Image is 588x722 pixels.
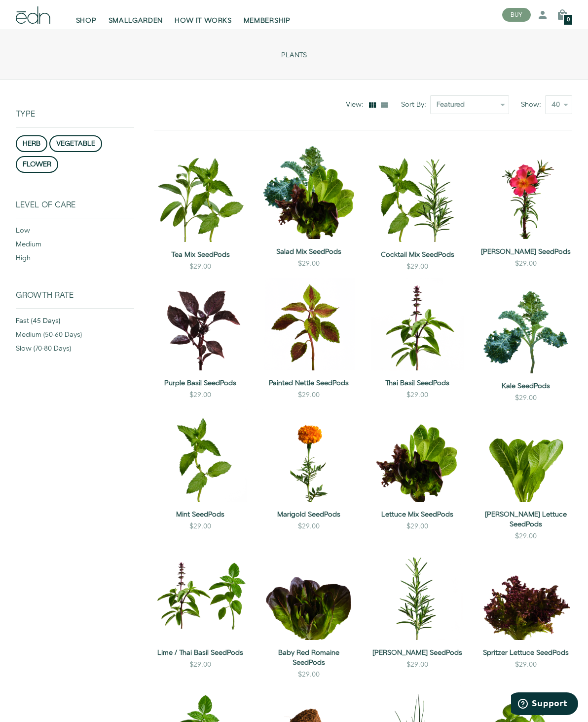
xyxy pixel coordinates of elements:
span: 0 [567,17,570,23]
a: Thai Basil SeedPods [371,378,464,388]
a: Lime / Thai Basil SeedPods [154,648,247,658]
a: [PERSON_NAME] SeedPods [371,648,464,658]
div: View: [346,100,367,110]
a: [PERSON_NAME] SeedPods [479,247,572,257]
div: slow (70-80 days) [16,344,134,358]
div: Growth Rate [16,291,134,308]
div: $29.00 [406,390,428,400]
img: Tea Mix SeedPods [154,146,247,242]
img: Mint SeedPods [154,409,247,502]
img: Thai Basil SeedPods [371,278,464,370]
span: MEMBERSHIP [244,16,291,26]
div: $29.00 [406,660,428,670]
img: Rosemary SeedPods [371,547,464,640]
img: Kale SeedPods [479,278,572,373]
img: Lime / Thai Basil SeedPods [154,547,247,640]
img: Lettuce Mix SeedPods [371,409,464,502]
div: $29.00 [515,259,537,269]
div: $29.00 [515,660,537,670]
img: Painted Nettle SeedPods [262,278,355,370]
a: Painted Nettle SeedPods [262,378,355,388]
span: HOW IT WORKS [175,16,231,26]
iframe: Opens a widget where you can find more information [511,692,578,717]
button: vegetable [49,135,102,152]
a: SHOP [70,4,103,26]
img: Moss Rose SeedPods [479,146,572,239]
a: Kale SeedPods [479,381,572,391]
img: Baby Red Romaine SeedPods [262,547,355,640]
a: Purple Basil SeedPods [154,378,247,388]
span: SMALLGARDEN [109,16,163,26]
div: low [16,226,134,240]
button: herb [16,135,47,152]
a: Cocktail Mix SeedPods [371,250,464,260]
img: Purple Basil SeedPods [154,278,247,370]
img: Salad Mix SeedPods [262,146,355,239]
div: $29.00 [298,521,320,531]
a: Tea Mix SeedPods [154,250,247,260]
div: Type [16,80,134,127]
div: $29.00 [298,670,320,680]
div: fast (45 days) [16,316,134,330]
div: medium (50-60 days) [16,330,134,344]
div: high [16,253,134,267]
div: $29.00 [189,262,211,272]
div: $29.00 [515,531,537,541]
div: Level of Care [16,201,134,218]
button: flower [16,156,58,173]
div: $29.00 [298,259,320,269]
img: Bibb Lettuce SeedPods [479,409,572,502]
img: Marigold SeedPods [262,409,355,502]
a: Lettuce Mix SeedPods [371,510,464,520]
span: SHOP [76,16,97,26]
span: PLANTS [281,51,307,60]
div: $29.00 [298,390,320,400]
div: $29.00 [406,521,428,531]
a: Mint SeedPods [154,510,247,520]
img: Spritzer Lettuce SeedPods [479,547,572,640]
button: BUY [502,8,531,22]
a: Spritzer Lettuce SeedPods [479,648,572,658]
label: Sort By: [401,100,430,110]
a: Salad Mix SeedPods [262,247,355,257]
a: Baby Red Romaine SeedPods [262,648,355,668]
div: $29.00 [406,262,428,272]
a: MEMBERSHIP [238,4,296,26]
img: Cocktail Mix SeedPods [371,146,464,242]
div: medium [16,240,134,253]
a: SMALLGARDEN [103,4,169,26]
a: HOW IT WORKS [169,4,237,26]
div: $29.00 [189,521,211,531]
div: $29.00 [189,390,211,400]
div: $29.00 [515,393,537,403]
div: $29.00 [189,660,211,670]
a: Marigold SeedPods [262,510,355,520]
a: [PERSON_NAME] Lettuce SeedPods [479,510,572,529]
label: Show: [521,100,545,110]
